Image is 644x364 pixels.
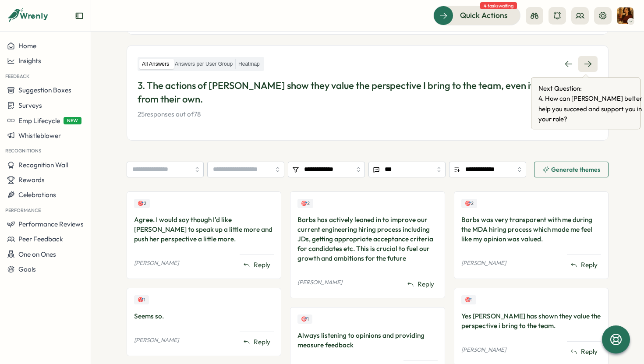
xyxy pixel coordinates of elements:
span: 4 . How can [PERSON_NAME] better help you succeed and support you in your role? [538,93,644,124]
label: All Answers [139,59,172,70]
span: Celebrations [18,191,56,199]
span: Next Question: [538,83,644,93]
button: Reply [240,258,274,272]
span: Reply [581,347,598,357]
div: Barbs has actively leaned in to improve our current engineering hiring process including JDs, get... [297,215,437,263]
p: 25 responses out of 78 [138,110,598,119]
button: Expand sidebar [75,11,84,20]
span: Whistleblower [18,131,61,140]
p: [PERSON_NAME] [461,259,506,267]
span: Rewards [18,176,45,184]
div: Seems so. [134,311,274,321]
button: Reply [240,336,274,349]
span: Reply [418,279,434,289]
div: Yes [PERSON_NAME] has shown they value the perspective i bring to the team. [461,311,601,331]
span: Quick Actions [460,10,508,21]
label: Answers per User Group [172,59,235,70]
div: Upvotes [461,199,477,208]
span: Peer Feedback [18,235,63,243]
p: [PERSON_NAME] [134,259,179,267]
button: Reply [567,258,601,272]
button: Reply [567,345,601,358]
span: NEW [64,117,81,124]
button: Reply [403,278,438,291]
span: Home [18,42,36,50]
div: Always listening to opinions and providing measure feedback [297,331,437,350]
span: 4 tasks waiting [480,2,517,9]
span: Performance Reviews [18,220,84,228]
label: Heatmap [236,59,262,70]
span: Reply [254,337,270,347]
button: Quick Actions [433,6,520,25]
p: [PERSON_NAME] [134,336,179,344]
img: Barbs [617,7,633,24]
span: Goals [18,265,36,273]
p: [PERSON_NAME] [297,279,342,286]
span: Insights [18,57,41,65]
div: Upvotes [134,199,150,208]
span: Generate themes [551,166,600,173]
span: Reply [254,260,270,270]
div: Agree. I would say though I'd like [PERSON_NAME] to speak up a little more and push her perspecti... [134,215,274,244]
div: Upvotes [297,199,313,208]
p: 3. The actions of [PERSON_NAME] show they value the perspective I bring to the team, even if it i... [138,79,598,106]
span: Surveys [18,101,42,110]
span: Recognition Wall [18,161,68,169]
div: Barbs was very transparent with me during the MDA hiring process which made me feel like my opini... [461,215,601,244]
p: [PERSON_NAME] [461,346,506,354]
button: Generate themes [534,162,609,177]
span: Suggestion Boxes [18,86,71,94]
div: Upvotes [297,315,312,324]
span: One on Ones [18,250,56,258]
div: Upvotes [461,295,476,304]
span: Reply [581,260,598,270]
div: Upvotes [134,295,149,304]
span: Emp Lifecycle [18,117,60,125]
